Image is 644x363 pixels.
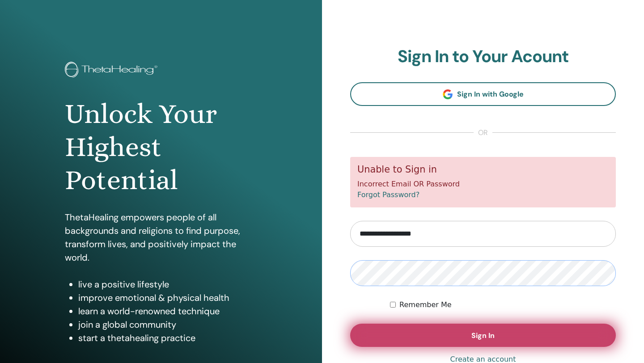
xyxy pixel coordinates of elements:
li: improve emotional & physical health [78,291,257,304]
div: Keep me authenticated indefinitely or until I manually logout [390,300,616,310]
h5: Unable to Sign in [357,164,609,175]
a: Sign In with Google [350,82,616,106]
span: Sign In [471,331,495,340]
label: Remember Me [399,300,452,310]
span: Sign In with Google [457,89,524,99]
li: live a positive lifestyle [78,278,257,291]
li: join a global community [78,318,257,331]
div: Incorrect Email OR Password [350,157,616,207]
span: or [474,127,492,138]
h1: Unlock Your Highest Potential [65,97,257,197]
button: Sign In [350,324,616,347]
p: ThetaHealing empowers people of all backgrounds and religions to find purpose, transform lives, a... [65,211,257,264]
li: learn a world-renowned technique [78,304,257,318]
h2: Sign In to Your Acount [350,46,616,67]
a: Forgot Password? [357,190,419,199]
li: start a thetahealing practice [78,331,257,345]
